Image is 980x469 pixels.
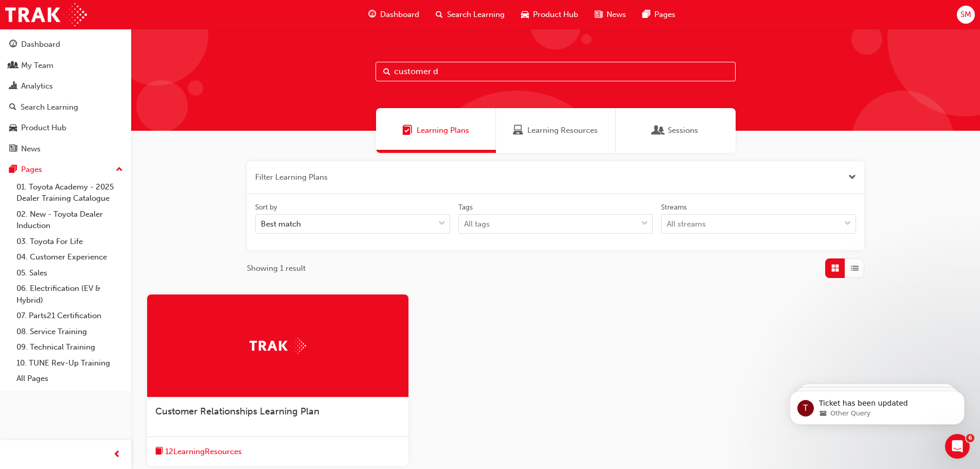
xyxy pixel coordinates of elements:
div: Streams [661,202,687,213]
span: prev-icon [113,448,121,461]
a: Search Learning [4,98,127,117]
button: Pages [4,160,127,179]
label: tagOptions [458,202,653,234]
span: news-icon [595,8,602,21]
span: guage-icon [9,40,17,49]
button: Close the filter [848,171,856,183]
span: Showing 1 result [247,263,306,274]
span: Sessions [653,125,664,136]
a: My Team [4,56,127,75]
span: Learning Plans [417,125,469,136]
input: Search... [376,62,736,81]
button: DashboardMy TeamAnalyticsSearch LearningProduct HubNews [4,33,127,160]
span: people-icon [9,61,17,71]
a: 07. Parts21 Certification [12,308,127,324]
a: 05. Sales [12,265,127,281]
a: News [4,140,127,159]
span: List [851,263,859,274]
span: SM [960,9,971,21]
div: My Team [21,60,54,72]
a: 03. Toyota For Life [12,234,127,250]
div: Best match [261,218,301,230]
a: car-iconProduct Hub [513,4,586,25]
div: News [21,143,41,155]
span: Learning Resources [513,125,523,136]
span: car-icon [9,124,17,133]
span: Search Learning [447,9,505,21]
a: Learning ResourcesLearning Resources [496,108,616,153]
a: pages-iconPages [634,4,684,25]
img: Trak [250,338,306,354]
span: down-icon [844,217,851,231]
span: news-icon [9,145,17,154]
div: All tags [464,218,490,230]
span: Product Hub [533,9,578,21]
div: Product Hub [21,122,66,134]
a: Analytics [4,77,127,96]
div: Dashboard [21,39,60,50]
iframe: Intercom notifications message [774,369,980,441]
a: 09. Technical Training [12,339,127,355]
span: Pages [654,9,675,21]
button: SM [957,6,975,24]
div: Pages [21,164,42,176]
a: 10. TUNE Rev-Up Training [12,355,127,371]
a: 04. Customer Experience [12,249,127,265]
span: book-icon [155,445,163,458]
span: down-icon [438,217,446,231]
span: pages-icon [9,165,17,175]
a: 06. Electrification (EV & Hybrid) [12,281,127,308]
span: News [607,9,626,21]
a: 08. Service Training [12,324,127,340]
span: Learning Resources [527,125,598,136]
a: SessionsSessions [616,108,736,153]
span: search-icon [436,8,443,21]
a: news-iconNews [586,4,634,25]
div: Search Learning [21,101,78,113]
a: 01. Toyota Academy - 2025 Dealer Training Catalogue [12,179,127,206]
span: Sessions [668,125,698,136]
div: Analytics [21,80,53,92]
span: pages-icon [643,8,650,21]
div: Tags [458,202,473,213]
span: up-icon [116,163,123,177]
span: Customer Relationships Learning Plan [155,406,319,417]
span: 6 [966,434,974,442]
span: chart-icon [9,82,17,91]
span: down-icon [641,217,648,231]
span: guage-icon [368,8,376,21]
a: guage-iconDashboard [360,4,427,25]
div: All streams [667,218,706,230]
span: Dashboard [380,9,419,21]
a: All Pages [12,371,127,387]
span: Grid [831,263,839,274]
span: car-icon [521,8,529,21]
a: search-iconSearch Learning [427,4,513,25]
a: TrakCustomer Relationships Learning Planbook-icon12LearningResources [147,294,408,466]
iframe: Intercom live chat [945,434,970,459]
a: 02. New - Toyota Dealer Induction [12,206,127,234]
span: Learning Plans [402,125,413,136]
img: Trak [5,3,87,26]
span: Search [383,66,390,78]
div: Sort by [255,202,277,213]
a: Learning PlansLearning Plans [376,108,496,153]
span: 12 Learning Resources [165,446,242,458]
a: Dashboard [4,35,127,54]
span: search-icon [9,103,16,112]
a: Product Hub [4,118,127,137]
button: book-icon12LearningResources [155,445,242,458]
